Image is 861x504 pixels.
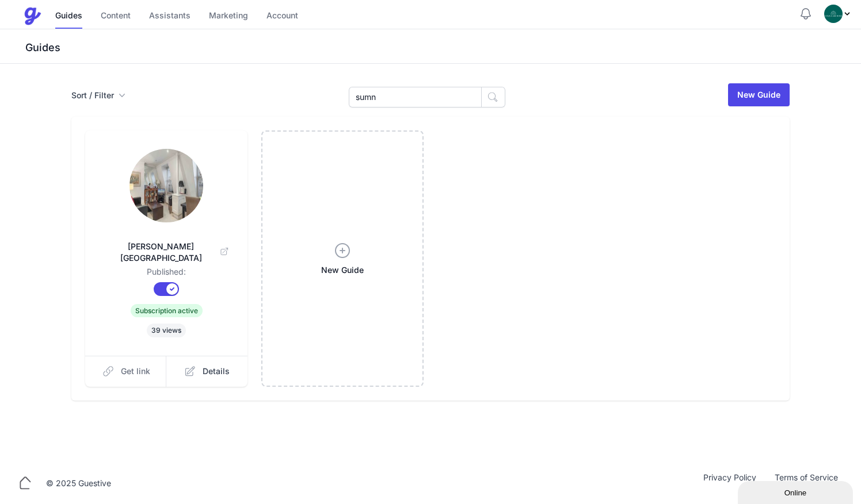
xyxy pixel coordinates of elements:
a: Privacy Policy [694,472,765,495]
a: New Guide [261,130,424,387]
img: l8tygzt5p1iqnqf4kvkvcavdt293 [129,149,203,222]
button: Notifications [799,7,813,21]
a: Terms of Service [765,472,847,495]
a: Get link [85,356,167,387]
span: Get link [121,366,150,377]
img: oovs19i4we9w73xo0bfpgswpi0cd [824,5,843,23]
div: © 2025 Guestive [46,478,111,489]
a: New Guide [728,83,790,106]
span: New Guide [321,264,364,276]
a: Account [266,4,298,29]
a: Content [101,4,131,29]
span: Subscription active [131,304,203,317]
dd: Published: [104,266,229,282]
span: 39 views [147,324,186,337]
a: Assistants [149,4,191,29]
a: Marketing [209,4,248,29]
iframe: chat widget [738,479,855,504]
img: Guestive Guides [23,7,41,25]
h3: Guides [23,41,861,55]
a: Guides [55,4,82,29]
div: Profile Menu [824,5,852,23]
a: [PERSON_NAME][GEOGRAPHIC_DATA] [104,227,229,266]
span: Details [203,366,230,377]
a: Details [166,356,247,387]
button: Sort / Filter [71,90,125,101]
input: Search Guides [349,87,482,107]
span: [PERSON_NAME][GEOGRAPHIC_DATA] [104,241,229,264]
